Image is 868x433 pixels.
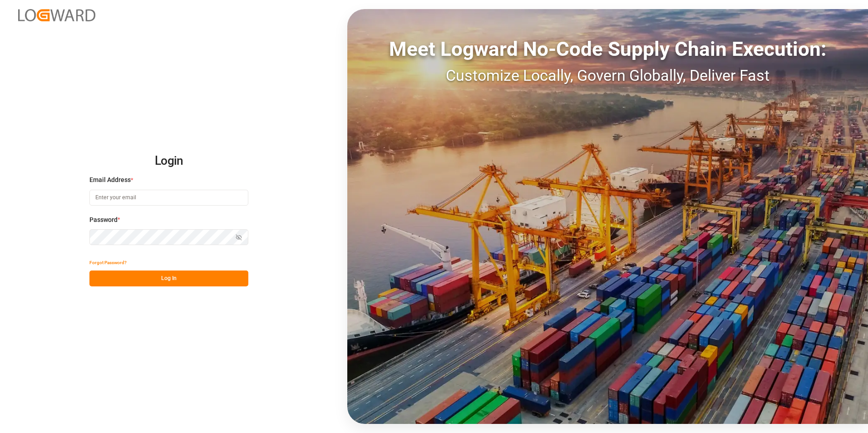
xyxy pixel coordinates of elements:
[347,64,868,87] div: Customize Locally, Govern Globally, Deliver Fast
[347,34,868,64] div: Meet Logward No-Code Supply Chain Execution:
[89,147,248,176] h2: Login
[89,190,248,206] input: Enter your email
[18,9,95,21] img: Logward_new_orange.png
[89,215,118,225] span: Password
[89,175,131,185] span: Email Address
[89,255,127,271] button: Forgot Password?
[89,271,248,286] button: Log In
